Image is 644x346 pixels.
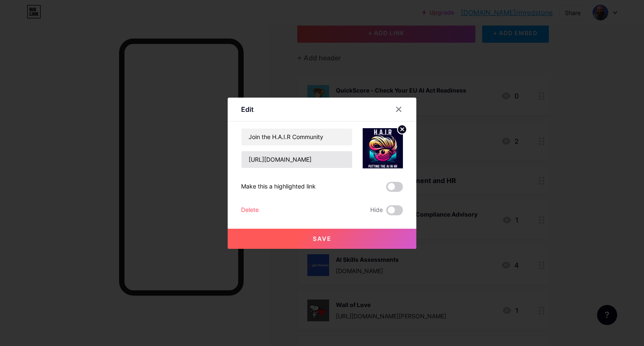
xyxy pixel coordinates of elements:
[370,205,383,215] span: Hide
[241,182,316,192] div: Make this a highlighted link
[241,151,352,168] input: URL
[241,129,352,145] input: Title
[228,229,416,249] button: Save
[313,235,332,242] span: Save
[363,128,403,168] img: link_thumbnail
[241,104,254,114] div: Edit
[241,205,259,215] div: Delete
